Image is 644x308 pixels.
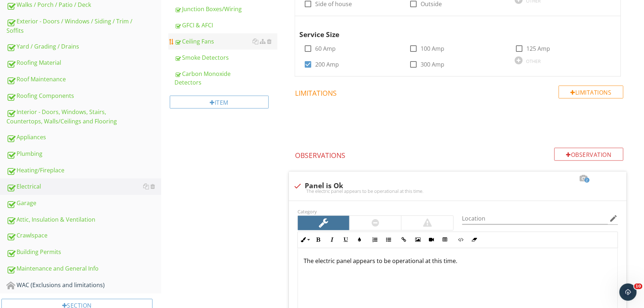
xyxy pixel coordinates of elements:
div: Plumbing [6,149,161,159]
div: Heating/Fireplace [6,166,161,175]
button: Insert Video [425,233,438,247]
div: Yard / Grading / Drains [6,42,161,51]
div: Service Size [299,19,600,40]
label: 125 Amp [526,45,550,52]
div: Observation [554,148,623,161]
div: Garage [6,199,161,208]
button: Insert Table [438,233,452,247]
label: 60 Amp [315,45,336,52]
div: Roof Maintenance [6,75,161,84]
div: Building Permits [6,248,161,257]
span: 10 [634,284,643,289]
button: Bold (Ctrl+B) [312,233,325,247]
label: Outside [421,0,442,8]
label: Category [298,208,317,215]
iframe: Intercom live chat [620,284,637,301]
div: Maintenance and General Info [6,264,161,274]
h4: Limitations [295,86,623,98]
div: Limitations [559,86,623,99]
label: Side of house [315,0,352,8]
label: 200 Amp [315,61,339,68]
div: Crawlspace [6,231,161,241]
button: Insert Link (Ctrl+K) [397,233,411,247]
button: Insert Image (Ctrl+P) [411,233,425,247]
label: 300 Amp [421,61,445,68]
button: Italic (Ctrl+I) [325,233,339,247]
div: Junction Boxes/Wiring [175,5,278,13]
input: Location [462,213,608,225]
div: Exterior - Doors / Windows / Siding / Trim / Soffits [6,17,161,35]
div: Carbon Monoxide Detectors [175,69,278,87]
div: Roofing Material [6,58,161,68]
label: 100 Amp [421,45,445,52]
div: WAC (Exclusions and limitations) [6,281,161,290]
div: Item [170,96,269,109]
button: Colors [353,233,366,247]
button: Inline Style [298,233,312,247]
div: Roofing Components [6,91,161,101]
h4: Observations [295,148,623,160]
div: Walks / Porch / Patio / Deck [6,0,161,10]
div: Ceiling Fans [175,37,278,46]
button: Code View [454,233,467,247]
button: Underline (Ctrl+U) [339,233,353,247]
div: Electrical [6,182,161,191]
button: Clear Formatting [467,233,481,247]
div: The electric panel appears to be operational at this time. [293,188,622,194]
i: edit [609,214,618,223]
div: GFCI & AFCI [175,21,278,30]
div: OTHER [526,58,541,64]
p: The electric panel appears to be operational at this time. [304,257,612,266]
div: Attic, Insulation & Ventilation [6,215,161,225]
button: Ordered List [368,233,382,247]
div: Smoke Detectors [175,53,278,62]
div: Interior - Doors, Windows, Stairs, Countertops, Walls/Ceilings and Flooring [6,108,161,126]
span: 2 [585,178,590,183]
div: Appliances [6,133,161,142]
button: Unordered List [382,233,395,247]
